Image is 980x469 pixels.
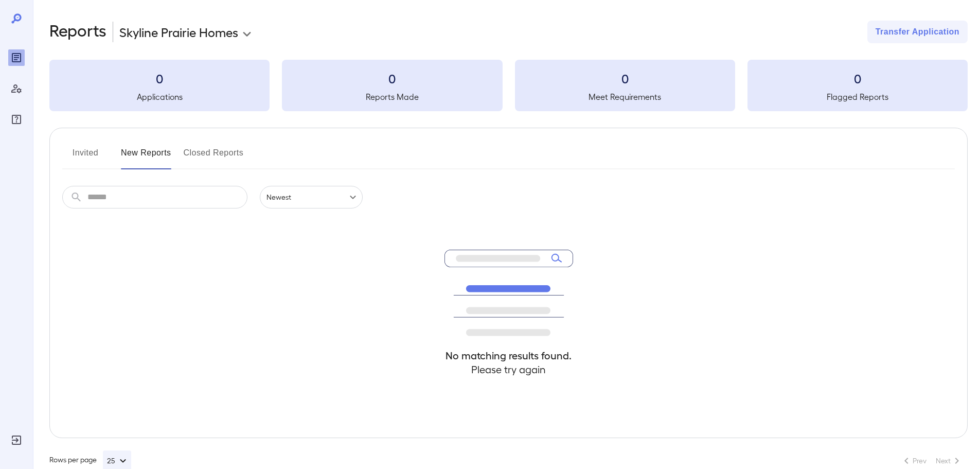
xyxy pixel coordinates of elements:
h3: 0 [282,70,502,86]
h4: No matching results found. [444,349,573,362]
h5: Applications [49,91,270,103]
h5: Meet Requirements [515,91,735,103]
h5: Reports Made [282,91,502,103]
h2: Reports [49,21,106,43]
h5: Flagged Reports [747,91,968,103]
button: New Reports [121,145,171,169]
div: FAQ [8,111,25,128]
h4: Please try again [444,362,573,376]
h3: 0 [515,70,735,86]
div: Reports [8,49,25,66]
div: Manage Users [8,80,25,97]
button: Transfer Application [867,21,968,43]
div: Log Out [8,432,25,448]
p: Skyline Prairie Homes [119,24,238,40]
nav: pagination navigation [896,453,968,469]
button: Invited [62,145,109,169]
summary: 0Applications0Reports Made0Meet Requirements0Flagged Reports [49,60,968,111]
div: Newest [260,186,363,209]
button: Closed Reports [184,145,244,169]
h3: 0 [747,70,968,86]
h3: 0 [49,70,270,86]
